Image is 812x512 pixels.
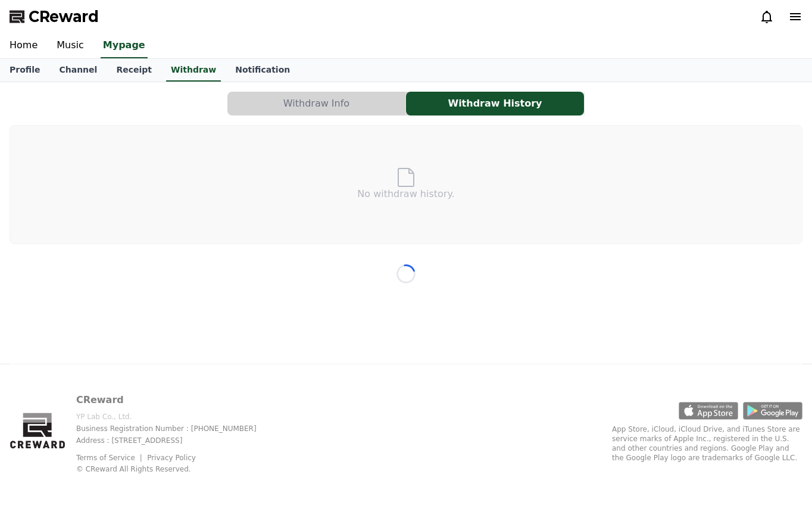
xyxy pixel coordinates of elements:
[101,33,148,58] a: Mypage
[29,7,99,26] span: CReward
[76,424,276,433] p: Business Registration Number : [PHONE_NUMBER]
[76,454,144,462] a: Terms of Service
[406,92,584,115] button: Withdraw History
[76,464,276,474] p: © CReward All Rights Reserved.
[612,424,802,463] p: App Store, iCloud, iCloud Drive, and iTunes Store are service marks of Apple Inc., registered in ...
[227,92,406,115] a: Withdraw Info
[227,92,405,115] button: Withdraw Info
[107,59,161,82] a: Receipt
[47,33,93,58] a: Music
[226,59,299,82] a: Notification
[147,454,196,462] a: Privacy Policy
[166,59,221,82] a: Withdraw
[76,436,276,445] p: Address : [STREET_ADDRESS]
[10,7,99,26] a: CReward
[406,92,585,115] a: Withdraw History
[49,59,107,82] a: Channel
